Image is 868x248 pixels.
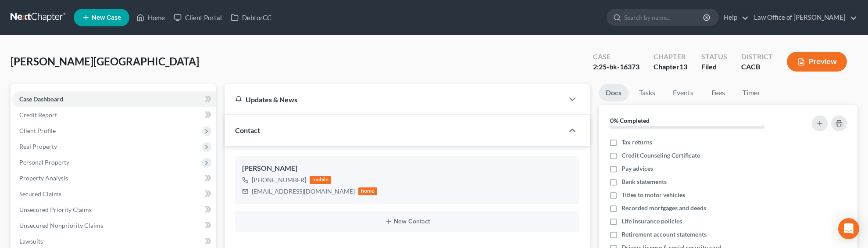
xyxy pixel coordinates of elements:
[235,126,260,134] span: Contact
[252,187,355,196] div: [EMAIL_ADDRESS][DOMAIN_NAME]
[741,52,773,62] div: District
[666,84,700,101] a: Events
[132,10,169,25] a: Home
[358,187,378,195] div: home
[12,107,216,123] a: Credit Report
[19,222,103,229] span: Unsecured Nonpriority Claims
[701,62,727,72] div: Filed
[12,202,216,218] a: Unsecured Priority Claims
[12,170,216,186] a: Property Analysis
[632,84,662,101] a: Tasks
[593,52,639,62] div: Case
[719,10,749,25] a: Help
[787,52,847,72] button: Preview
[12,186,216,202] a: Secured Claims
[19,111,57,119] span: Credit Report
[19,143,57,150] span: Real Property
[19,237,43,245] span: Lawsuits
[19,206,92,213] span: Unsecured Priority Claims
[622,217,682,226] span: Life insurance policies
[622,230,707,239] span: Retirement account statements
[654,62,687,72] div: Chapter
[235,95,554,104] div: Updates & News
[750,10,857,25] a: Law Office of [PERSON_NAME]
[226,10,276,25] a: DebtorCC
[599,84,629,101] a: Docs
[12,91,216,107] a: Case Dashboard
[838,218,859,239] div: Open Intercom Messenger
[593,62,639,72] div: 2:25-bk-16373
[679,62,687,71] span: 13
[622,204,706,212] span: Recorded mortgages and deeds
[622,164,653,173] span: Pay advices
[654,52,687,62] div: Chapter
[11,55,199,68] span: [PERSON_NAME][GEOGRAPHIC_DATA]
[624,9,704,25] input: Search by name...
[622,138,652,147] span: Tax returns
[610,117,650,124] strong: 0% Completed
[12,218,216,234] a: Unsecured Nonpriority Claims
[169,10,226,25] a: Client Portal
[622,151,700,160] span: Credit Counseling Certificate
[19,127,56,134] span: Client Profile
[741,62,773,72] div: CACB
[19,95,63,103] span: Case Dashboard
[701,52,727,62] div: Status
[19,190,61,198] span: Secured Claims
[704,84,732,101] a: Fees
[242,218,573,225] button: New Contact
[19,174,68,182] span: Property Analysis
[310,176,332,184] div: mobile
[622,190,685,199] span: Titles to motor vehicles
[736,84,767,101] a: Timer
[242,163,573,174] div: [PERSON_NAME]
[622,177,667,186] span: Bank statements
[92,14,121,21] span: New Case
[19,158,69,166] span: Personal Property
[252,176,306,184] div: [PHONE_NUMBER]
